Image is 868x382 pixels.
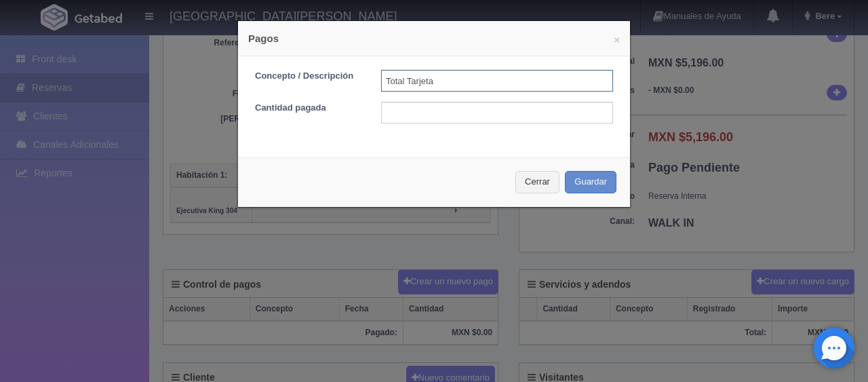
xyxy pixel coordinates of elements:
[565,171,616,193] button: Guardar
[515,171,559,193] button: Cerrar
[245,102,371,115] label: Cantidad pagada
[245,70,371,83] label: Concepto / Descripción
[248,31,620,45] h4: Pagos
[614,35,620,45] button: ×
